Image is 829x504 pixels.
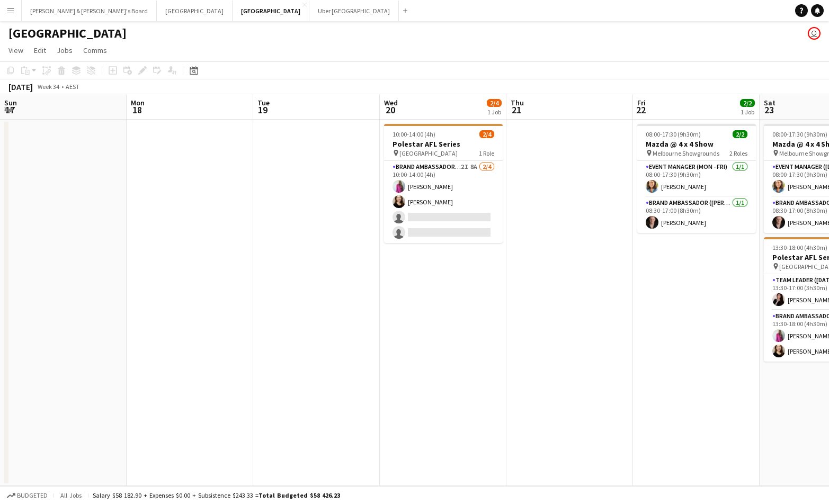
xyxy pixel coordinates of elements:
button: [GEOGRAPHIC_DATA] [157,1,233,21]
span: Sun [4,98,17,107]
app-card-role: Event Manager (Mon - Fri)1/108:00-17:30 (9h30m)[PERSON_NAME] [637,161,756,197]
span: Comms [83,46,107,55]
span: Fri [637,98,646,107]
span: 23 [762,104,775,116]
app-job-card: 10:00-14:00 (4h)2/4Polestar AFL Series [GEOGRAPHIC_DATA]1 RoleBrand Ambassador ([PERSON_NAME])2I8... [384,124,503,243]
span: [GEOGRAPHIC_DATA] [399,149,458,157]
a: View [4,43,28,57]
span: 18 [129,104,145,116]
span: 2/4 [479,130,494,138]
span: 20 [382,104,398,116]
a: Jobs [52,43,77,57]
span: All jobs [58,491,84,499]
span: 13:30-18:00 (4h30m) [772,244,827,251]
span: Mon [131,98,145,107]
span: View [8,46,23,55]
span: Edit [34,46,46,55]
button: Budgeted [5,490,49,501]
button: Uber [GEOGRAPHIC_DATA] [309,1,399,21]
span: 2/4 [487,99,502,107]
div: 1 Job [487,108,501,116]
span: Sat [764,98,775,107]
a: Edit [30,43,50,57]
div: AEST [66,83,79,91]
span: Melbourne Showgrounds [653,149,719,157]
span: Total Budgeted $58 426.23 [258,491,340,499]
div: Salary $58 182.90 + Expenses $0.00 + Subsistence $243.33 = [93,491,340,499]
app-job-card: 08:00-17:30 (9h30m)2/2Mazda @ 4 x 4 Show Melbourne Showgrounds2 RolesEvent Manager (Mon - Fri)1/1... [637,124,756,233]
button: [GEOGRAPHIC_DATA] [233,1,309,21]
span: 08:00-17:30 (9h30m) [646,130,701,138]
span: 2 Roles [729,149,747,157]
app-user-avatar: Jenny Tu [808,27,821,40]
h3: Mazda @ 4 x 4 Show [637,139,756,149]
span: 10:00-14:00 (4h) [393,130,435,138]
span: 17 [3,104,17,116]
span: 2/2 [733,130,747,138]
span: 19 [256,104,270,116]
span: 21 [509,104,524,116]
app-card-role: Brand Ambassador ([PERSON_NAME])2I8A2/410:00-14:00 (4h)[PERSON_NAME][PERSON_NAME] [384,161,503,243]
app-card-role: Brand Ambassador ([PERSON_NAME])1/108:30-17:00 (8h30m)[PERSON_NAME] [637,197,756,233]
h3: Polestar AFL Series [384,139,503,149]
span: Week 34 [35,83,61,91]
span: 1 Role [479,149,494,157]
span: 2/2 [740,99,755,107]
span: Tue [257,98,270,107]
div: 1 Job [741,108,754,116]
span: Thu [511,98,524,107]
span: Wed [384,98,398,107]
div: [DATE] [8,82,33,92]
span: 22 [636,104,646,116]
button: [PERSON_NAME] & [PERSON_NAME]'s Board [22,1,157,21]
a: Comms [79,43,111,57]
span: 08:00-17:30 (9h30m) [772,130,827,138]
h1: [GEOGRAPHIC_DATA] [8,25,127,41]
span: Jobs [57,46,73,55]
span: Budgeted [17,492,48,499]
